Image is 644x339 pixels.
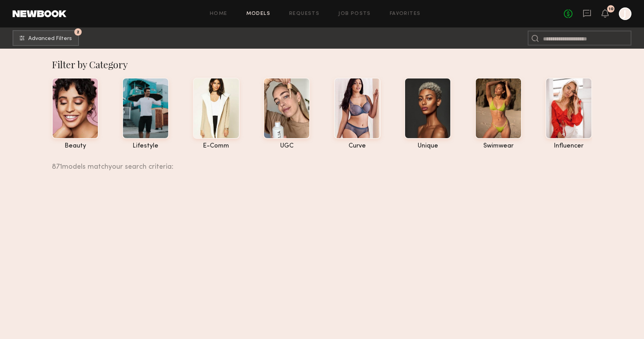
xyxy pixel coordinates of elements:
[404,143,451,149] div: unique
[338,11,371,16] a: Job Posts
[122,143,169,149] div: lifestyle
[475,143,522,149] div: swimwear
[246,11,270,16] a: Models
[289,11,319,16] a: Requests
[52,58,592,71] div: Filter by Category
[210,11,228,16] a: Home
[619,7,631,20] a: J
[13,30,79,46] button: 2Advanced Filters
[52,154,586,171] div: 871 models match your search criteria:
[390,11,421,16] a: Favorites
[28,36,72,42] span: Advanced Filters
[545,143,592,149] div: influencer
[609,7,613,11] div: 10
[52,143,99,149] div: beauty
[77,30,79,34] span: 2
[263,143,310,149] div: UGC
[193,143,240,149] div: e-comm
[334,143,381,149] div: curve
